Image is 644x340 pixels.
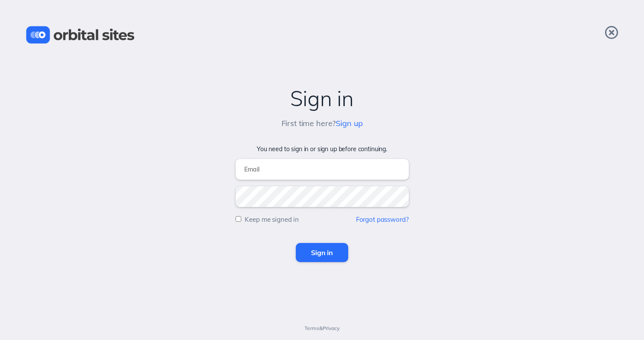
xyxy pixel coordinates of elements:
[245,215,299,223] label: Keep me signed in
[282,119,363,128] h5: First time here?
[356,215,409,223] a: Forgot password?
[323,325,340,331] a: Privacy
[236,159,409,180] input: Email
[9,87,635,110] h2: Sign in
[296,243,348,262] input: Sign in
[336,118,362,128] a: Sign up
[26,26,135,44] img: Orbital Sites Logo
[9,146,635,262] form: You need to sign in or sign up before continuing.
[304,325,319,331] a: Terms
